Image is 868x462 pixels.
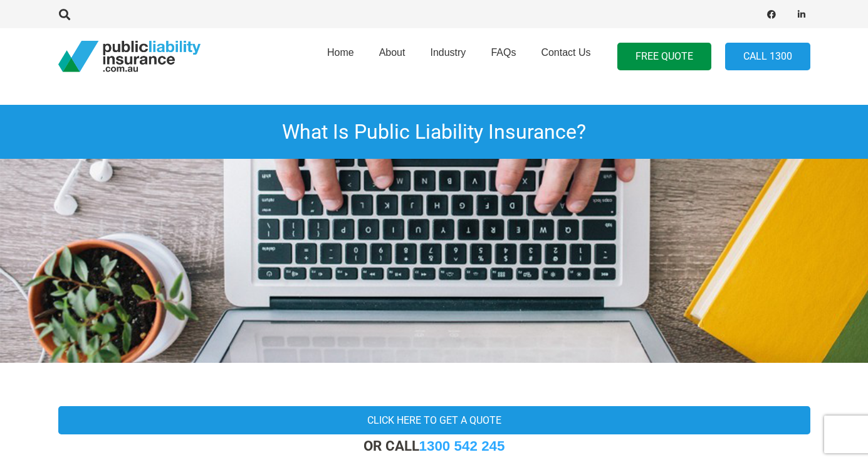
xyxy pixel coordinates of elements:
[327,47,354,58] span: Home
[379,47,405,58] span: About
[478,24,528,89] a: FAQs
[793,6,810,23] a: LinkedIn
[725,43,810,71] a: Call 1300
[541,47,590,58] span: Contact Us
[419,438,505,454] a: 1300 542 245
[430,47,466,58] span: Industry
[315,24,367,89] a: Home
[617,43,711,71] a: FREE QUOTE
[528,24,603,89] a: Contact Us
[58,41,201,72] a: pli_logotransparent
[367,24,418,89] a: About
[417,24,478,89] a: Industry
[363,438,505,454] strong: OR CALL
[58,406,810,434] a: Click here to get a quote
[53,9,78,20] a: Search
[491,47,516,58] span: FAQs
[763,6,780,23] a: Facebook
